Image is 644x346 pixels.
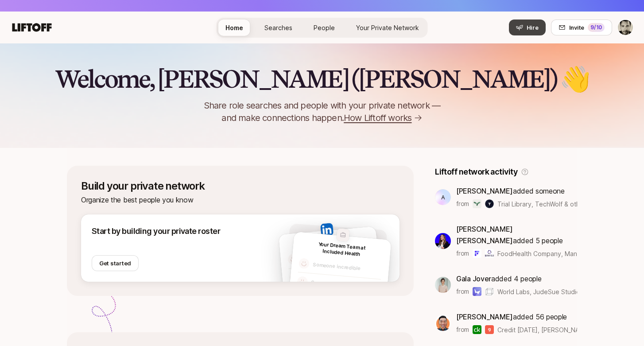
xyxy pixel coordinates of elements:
p: added 56 people [456,311,577,323]
span: How Liftoff works [344,112,411,124]
p: Share role searches and people with your private network — and make connections happen. [189,99,455,124]
img: default-avatar.svg [297,276,308,288]
img: Gusto [485,325,494,334]
button: Hire [509,19,546,35]
span: Invite [569,23,584,32]
img: FoodHealth Company [473,249,481,258]
span: Hire [527,23,539,32]
span: Trial Library, TechWolf & others [497,199,577,209]
div: 9 /10 [588,23,605,32]
a: How Liftoff works [344,112,422,124]
img: Manifold [485,249,494,258]
span: World Labs, JudeSue Studio & others [497,288,607,295]
span: Gala Jover [456,274,491,283]
img: default-avatar.svg [299,258,310,269]
button: Jonathan (Jasper) Sherman-Presser [617,19,633,35]
img: 891135f0_4162_4ff7_9523_6dcedf045379.jpg [435,233,451,249]
p: A [441,194,445,200]
p: added 5 people [456,223,577,246]
span: Home [225,23,243,32]
p: Liftoff network activity [435,166,517,178]
span: FoodHealth Company, Manifold & others [497,250,617,257]
h2: Welcome, [PERSON_NAME] ([PERSON_NAME]) 👋 [55,66,589,92]
img: Credit Karma [473,325,481,334]
img: JudeSue Studio [485,287,494,296]
img: Trial Library [473,199,481,208]
p: Organize the best people you know [81,194,400,206]
p: added 4 people [456,273,577,284]
img: Jonathan (Jasper) Sherman-Presser [618,20,633,35]
p: Build your private network [81,180,400,192]
span: [PERSON_NAME] [PERSON_NAME] [456,225,513,245]
p: from [456,198,469,209]
span: [PERSON_NAME] [456,312,513,321]
p: from [456,324,469,335]
a: People [306,19,342,36]
button: Invite9/10 [551,19,612,35]
a: Home [218,19,250,36]
span: Your Private Network [356,23,419,32]
button: Get started [92,255,139,271]
p: Someone incredible [313,260,382,275]
img: TechWolf [485,199,494,208]
p: added someone [456,185,577,197]
span: Searches [264,23,292,32]
img: empty-company-logo.svg [336,228,349,241]
img: 5af22477_5a8c_4b94_86e3_0ba7cf89b972.jpg [435,315,451,331]
span: Your Dream Team at Included Health [318,241,366,257]
img: ACg8ocKhcGRvChYzWN2dihFRyxedT7mU-5ndcsMXykEoNcm4V62MVdan=s160-c [435,277,451,293]
span: Credit [DATE], [PERSON_NAME] & others [497,325,577,334]
span: [PERSON_NAME] [456,187,513,195]
span: People [314,23,335,32]
p: Start by building your private roster [92,225,220,237]
a: Searches [257,19,299,36]
img: World Labs [473,287,481,296]
p: from [456,286,469,297]
img: 18c8174f_4f4d_4604_a3b4_7ee75811adeb.jpg [320,223,334,236]
p: from [456,248,469,259]
img: default-avatar.svg [287,253,299,265]
a: Your Private Network [349,19,426,36]
img: default-avatar.svg [289,272,300,283]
